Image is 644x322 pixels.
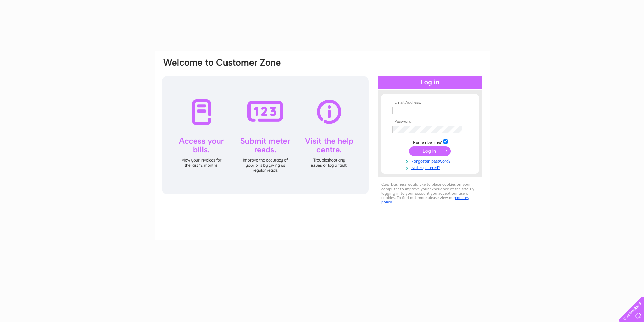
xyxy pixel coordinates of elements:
[391,138,469,145] td: Remember me?
[391,100,469,105] th: Email Address:
[392,164,469,170] a: Not registered?
[391,119,469,124] th: Password:
[392,157,469,164] a: Forgotten password?
[381,195,469,204] a: cookies policy
[378,179,482,208] div: Clear Business would like to place cookies on your computer to improve your experience of the sit...
[409,146,451,156] input: Submit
